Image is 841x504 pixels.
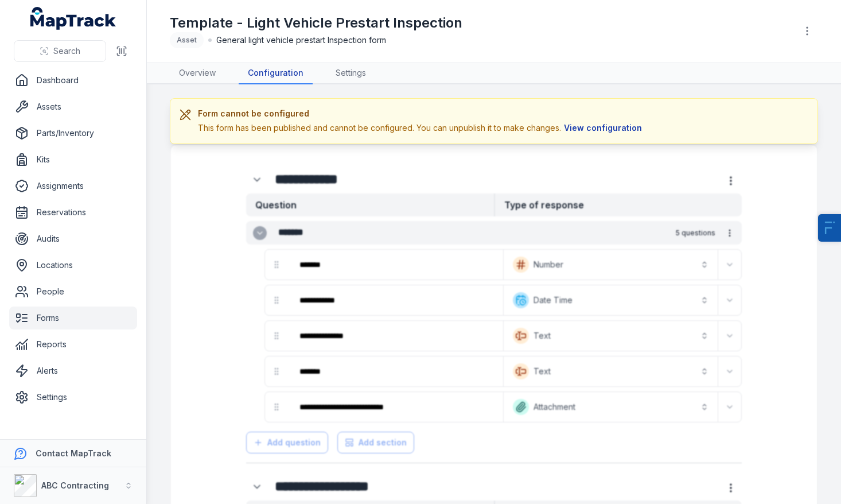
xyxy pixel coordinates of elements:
h1: Template - Light Vehicle Prestart Inspection [170,14,462,32]
a: MapTrack [30,7,116,30]
a: Forms [9,307,137,329]
strong: ABC Contracting [41,480,109,490]
a: Settings [326,63,375,84]
a: Parts/Inventory [9,122,137,145]
button: Search [14,40,106,62]
a: Audits [9,227,137,250]
div: This form has been published and cannot be configured. You can unpublish it to make changes. [198,122,645,134]
a: Alerts [9,359,137,382]
strong: Contact MapTrack [36,448,111,458]
a: People [9,280,137,303]
a: Kits [9,148,137,171]
div: Asset [170,32,204,48]
span: Search [53,45,80,57]
a: Dashboard [9,69,137,92]
a: Configuration [239,63,313,84]
a: Assets [9,95,137,118]
a: Overview [170,63,225,84]
a: Settings [9,386,137,409]
button: View configuration [561,122,645,134]
h3: Form cannot be configured [198,108,645,119]
a: Locations [9,254,137,277]
a: Reservations [9,201,137,224]
a: Reports [9,333,137,356]
a: Assignments [9,175,137,197]
span: General light vehicle prestart Inspection form [216,34,386,46]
